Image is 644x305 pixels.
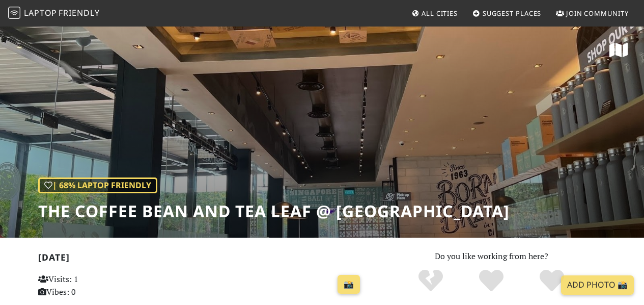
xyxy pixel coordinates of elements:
[407,4,462,22] a: All Cities
[59,7,99,18] span: Friendly
[468,4,546,22] a: Suggest Places
[422,9,458,18] span: All Cities
[566,9,629,18] span: Join Community
[552,4,633,22] a: Join Community
[38,201,510,221] h1: The Coffee Bean and Tea Leaf @ [GEOGRAPHIC_DATA]
[8,5,100,22] a: LaptopFriendly LaptopFriendly
[521,268,582,294] div: Definitely!
[8,7,20,19] img: LaptopFriendly
[377,250,606,263] p: Do you like working from here?
[561,275,634,295] a: Add Photo 📸
[483,9,542,18] span: Suggest Places
[461,268,522,294] div: Yes
[24,7,57,18] span: Laptop
[401,268,461,294] div: No
[38,252,365,267] h2: [DATE]
[338,275,360,294] a: 📸
[38,273,139,299] p: Visits: 1 Vibes: 0
[38,177,157,194] div: | 68% Laptop Friendly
